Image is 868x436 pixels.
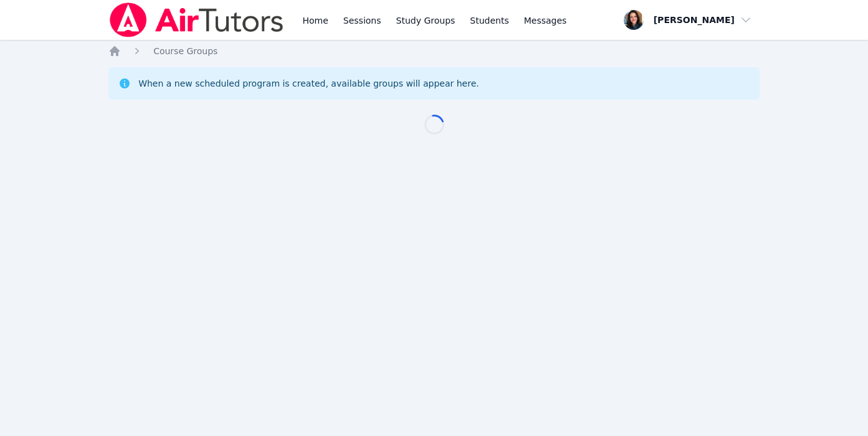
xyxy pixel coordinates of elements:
span: Messages [524,14,567,27]
span: Course Groups [153,46,217,56]
div: When a new scheduled program is created, available groups will appear here. [138,77,479,90]
img: Air Tutors [108,2,285,37]
a: Course Groups [153,45,217,57]
nav: Breadcrumb [108,45,760,57]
